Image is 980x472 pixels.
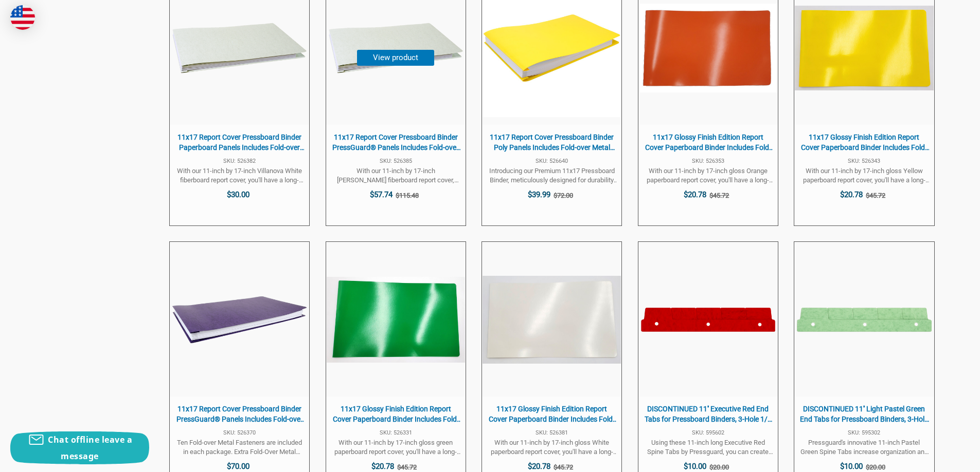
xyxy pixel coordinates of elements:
span: $20.78 [684,190,706,199]
iframe: Google Customer Reviews [895,444,980,472]
span: $39.99 [528,190,550,199]
span: $20.00 [709,463,729,471]
span: $45.72 [709,192,729,199]
span: SKU: 526382 [175,158,304,164]
span: 11x17 Report Cover Pressboard Binder PressGuard® Panels Includes Fold-over Metal Fasteners [PERSO... [331,133,460,153]
span: Chat offline leave a message [48,434,132,462]
span: $10.00 [840,462,863,471]
span: 11x17 Report Cover Pressboard Binder Paperboard Panels Includes Fold-over Metal Fasteners | Villa... [175,133,304,153]
span: 11x17 Glossy Finish Edition Report Cover Paperboard Binder Includes Fold-over Metal Fasteners Glo... [644,133,773,153]
img: 11x17 Report Cover Pressboard Binder PressGuard® Panels Includes Fold-over Metal Fasteners Purple... [170,251,309,389]
img: 11x17 Glossy Finish Edition Report Cover Paperboard Binder Includes Fold-over Metal Fasteners Glo... [795,6,933,90]
span: $70.00 [227,462,250,471]
span: SKU: 595302 [799,430,929,436]
span: SKU: 526331 [331,430,460,436]
img: 11x17 Glossy Finish Edition Report Cover Paperboard Binder Includes Fold-over Metal Fasteners Glo... [483,276,621,364]
span: With our 11-inch by 17-inch gloss Orange paperboard report cover, you'll have a long-lasting, eas... [644,166,773,185]
span: $72.00 [554,192,573,199]
img: 11x17 Glossy Finish Edition Report Cover Paperboard Binder Includes Fold-over Metal Fasteners Glo... [639,4,777,92]
span: 11x17 Glossy Finish Edition Report Cover Paperboard Binder Includes Fold-over Metal Fasteners Glo... [331,404,460,424]
span: Introducing our Premium 11x17 Pressboard Binder, meticulously designed for durability and functio... [487,166,616,185]
button: View product [357,50,434,66]
span: 11x17 Report Cover Pressboard Binder Poly Panels Includes Fold-over Metal Fasteners Yellow Packag... [487,133,616,153]
span: $20.78 [371,462,394,471]
span: DISCONTINUED 11'' Light Pastel Green End Tabs for Pressboard Binders, 3-Hole 1/5 Cut. (20 per Pac... [799,404,929,424]
span: $30.00 [227,190,250,199]
span: $20.00 [866,463,885,471]
span: $20.78 [840,190,863,199]
span: DISCONTINUED 11'' Executive Red End Tabs for Pressboard Binders, 3-Hole 1/5 Cut. (20 per Package) [644,404,773,424]
span: 11x17 Report Cover Pressboard Binder PressGuard® Panels Includes Fold-over Metal Fasteners Purple... [175,404,304,424]
span: 11x17 Glossy Finish Edition Report Cover Paperboard Binder Includes Fold-over Metal Fasteners Glo... [799,133,929,153]
span: With our 11-inch by 17-inch gloss Yellow paperboard report cover, you'll have a long-lasting, eas... [799,166,929,185]
span: SKU: 595602 [644,430,773,436]
span: SKU: 526343 [799,158,929,164]
span: With our 11-inch by 17-inch [PERSON_NAME] fiberboard report cover, you'll have a long-lasting, ea... [331,166,460,185]
span: $45.72 [866,192,885,199]
span: Ten Fold-over Metal Fasteners are included in each package. Extra Fold-Over Metal Fasteners orScr... [175,438,304,457]
button: Chat offline leave a message [10,431,149,464]
span: $45.72 [554,463,573,471]
span: With our 11-inch by 17-inch Villanova White fiberboard report cover, you'll have a long-lasting, ... [175,166,304,185]
span: SKU: 526370 [175,430,304,436]
span: With our 11-inch by 17-inch gloss green paperboard report cover, you'll have a long-lasting, easy... [331,438,460,457]
span: $115.48 [396,192,419,199]
span: SKU: 526381 [487,430,616,436]
span: 11x17 Glossy Finish Edition Report Cover Paperboard Binder Includes Fold-over Metal Fasteners Glo... [487,404,616,424]
span: SKU: 526353 [644,158,773,164]
span: With our 11-inch by 17-inch gloss White paperboard report cover, you'll have a long-lasting, easy... [487,438,616,457]
span: $10.00 [684,462,706,471]
span: SKU: 526640 [487,158,616,164]
span: $57.74 [370,190,393,199]
span: $45.72 [397,463,417,471]
span: $20.78 [528,462,550,471]
span: Using these 11-inch long Executive Red Spine Tabs by Pressguard, you can create highly visible an... [644,438,773,457]
span: SKU: 526385 [331,158,460,164]
img: duty and tax information for United States [10,5,35,30]
span: Pressguard's innovative 11-inch Pastel Green Spine Tabs increase organization and efficiency of y... [799,438,929,457]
